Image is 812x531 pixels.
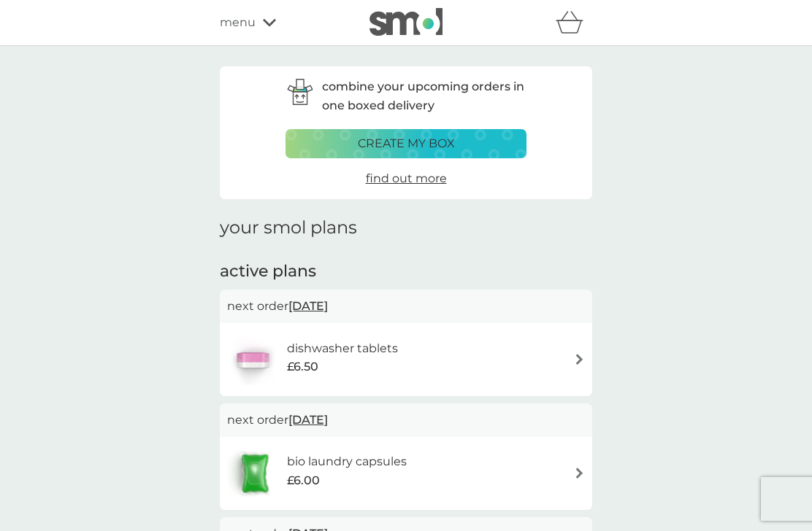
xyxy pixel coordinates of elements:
[369,8,443,36] img: smol
[227,297,585,316] p: next order
[574,468,585,478] img: arrow right
[287,471,320,490] span: £6.00
[556,8,592,37] div: basket
[287,339,398,358] h6: dishwasher tablets
[220,13,256,32] span: menu
[322,77,526,115] p: combine your upcoming orders in one boxed delivery
[220,260,592,283] h2: active plans
[366,169,447,188] a: find out more
[288,406,328,434] span: [DATE]
[358,134,455,153] p: create my box
[227,334,278,385] img: dishwasher tablets
[574,354,585,365] img: arrow right
[287,452,407,471] h6: bio laundry capsules
[287,357,318,376] span: £6.50
[288,292,328,320] span: [DATE]
[227,411,585,430] p: next order
[220,217,592,239] h1: your smol plans
[227,448,283,499] img: bio laundry capsules
[366,171,447,185] span: find out more
[286,129,526,158] button: create my box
